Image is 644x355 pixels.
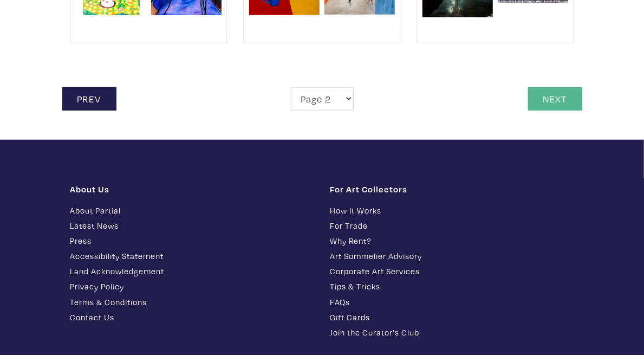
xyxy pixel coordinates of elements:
a: Art Sommelier Advisory [330,250,574,262]
a: About Partial [70,204,314,217]
a: Join the Curator's Club [330,326,574,339]
a: Contact Us [70,311,314,324]
a: Why Rent? [330,235,574,247]
a: Corporate Art Services [330,265,574,277]
a: Terms & Conditions [70,296,314,308]
a: Next [528,87,582,111]
a: Latest News [70,220,314,232]
h1: About Us [70,184,314,195]
a: For Trade [330,220,574,232]
a: Tips & Tricks [330,280,574,293]
a: Land Acknowledgement [70,265,314,277]
a: Accessibility Statement [70,250,314,262]
a: FAQs [330,296,574,308]
a: How It Works [330,204,574,217]
a: Privacy Policy [70,280,314,293]
a: Gift Cards [330,311,574,324]
h1: For Art Collectors [330,184,574,195]
a: Prev [62,87,116,111]
a: Press [70,235,314,247]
